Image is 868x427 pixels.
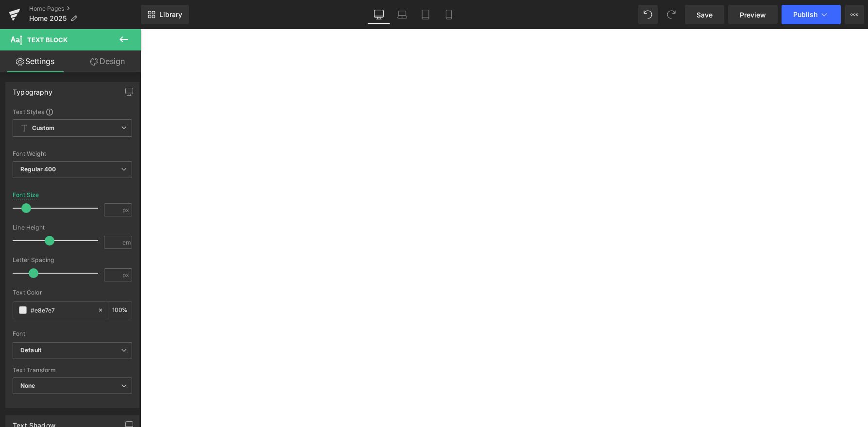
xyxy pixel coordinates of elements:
[122,239,131,246] span: em
[29,15,67,22] span: Home 2025
[27,36,68,44] span: Text Block
[13,82,52,96] div: Typography
[13,150,132,157] div: Font Weight
[793,11,817,18] span: Publish
[662,5,681,24] button: Redo
[13,192,39,198] div: Font Size
[159,10,182,19] span: Library
[13,108,132,115] div: Text Styles
[122,207,131,213] span: px
[72,50,143,72] a: Design
[697,10,713,20] span: Save
[32,124,54,132] b: Custom
[845,5,864,24] button: More
[13,257,132,263] div: Letter Spacing
[29,5,141,13] a: Home Pages
[20,346,41,355] i: Default
[638,5,658,24] button: Undo
[367,5,391,24] a: Desktop
[31,305,93,315] input: Color
[782,5,841,24] button: Publish
[13,224,132,231] div: Line Height
[108,302,132,319] div: %
[20,382,35,389] b: None
[13,330,132,337] div: Font
[13,289,132,296] div: Text Color
[20,165,56,173] b: Regular 400
[13,367,132,374] div: Text Transform
[728,5,778,24] a: Preview
[122,272,131,278] span: px
[391,5,414,24] a: Laptop
[141,5,189,24] a: New Library
[740,10,766,20] span: Preview
[414,5,437,24] a: Tablet
[437,5,460,24] a: Mobile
